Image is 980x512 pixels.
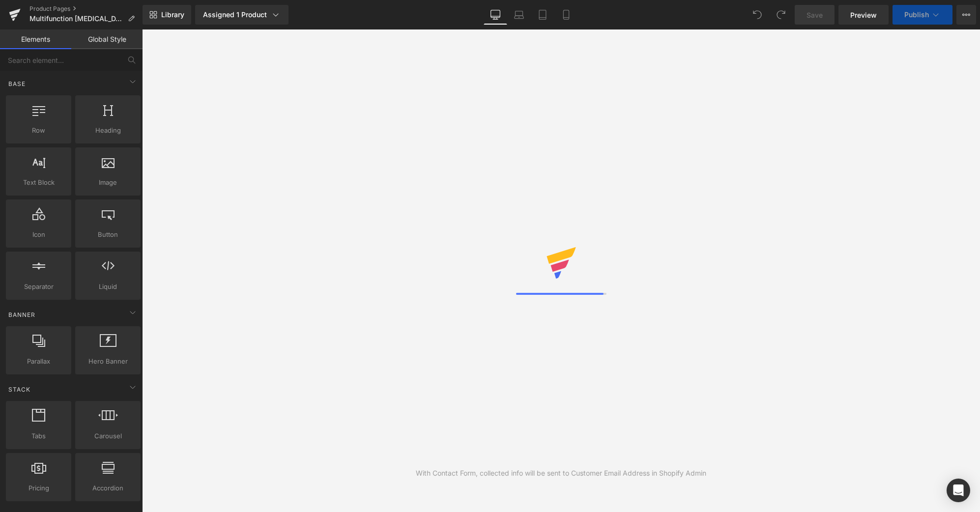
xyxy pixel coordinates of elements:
span: Library [161,10,184,19]
span: Heading [78,125,138,136]
span: Preview [850,10,877,20]
span: Image [78,177,138,188]
div: Open Intercom Messenger [947,479,970,502]
a: Product Pages [29,5,143,13]
span: Parallax [9,356,68,367]
span: Liquid [78,282,138,292]
span: Stack [7,385,31,394]
a: Mobile [554,5,578,25]
span: Multifunction [MEDICAL_DATA] Traction Massager [29,15,124,23]
span: Save [807,10,823,20]
button: More [956,5,976,25]
span: Button [78,229,138,240]
span: Hero Banner [78,356,138,367]
span: Base [7,79,27,88]
a: Desktop [484,5,507,25]
a: Laptop [507,5,531,25]
button: Publish [893,5,952,25]
a: New Library [143,5,191,25]
span: Row [9,125,68,136]
span: Text Block [9,177,68,188]
span: Accordion [78,483,138,493]
button: Undo [748,5,767,25]
span: Icon [9,229,68,240]
span: Tabs [9,431,68,441]
a: Tablet [531,5,554,25]
span: Pricing [9,483,68,493]
span: Separator [9,282,68,292]
div: With Contact Form, collected info will be sent to Customer Email Address in Shopify Admin [416,468,706,479]
span: Banner [7,310,36,319]
span: Publish [904,11,929,19]
a: Preview [838,5,889,25]
div: Assigned 1 Product [203,10,281,20]
button: Redo [771,5,791,25]
span: Carousel [78,431,138,441]
a: Global Style [71,29,143,49]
